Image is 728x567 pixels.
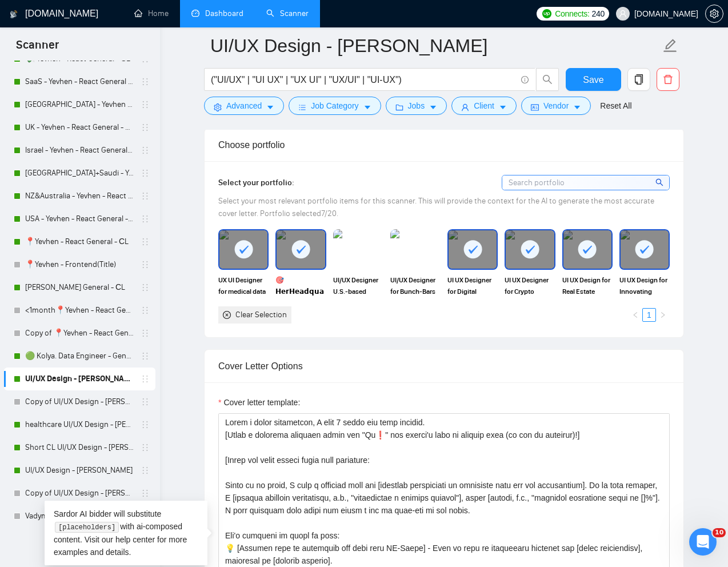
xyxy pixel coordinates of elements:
a: Vadym/ React Native(Target) [25,505,134,528]
span: holder [141,329,150,338]
button: copy [627,68,650,91]
a: dashboardDashboard [191,9,243,18]
a: <1month📍Yevhen - React General - СL [25,299,134,322]
span: copy [628,74,650,85]
a: 1 [643,309,655,321]
a: homeHome [134,9,169,18]
span: caret-down [363,103,371,111]
a: 📍Yevhen - React General - СL [25,230,134,253]
span: info-circle [521,76,529,83]
img: portfolio thumbnail image [390,229,441,269]
iframe: Intercom live chat [689,528,717,556]
span: holder [141,191,150,201]
span: search [655,176,665,189]
span: Save [583,73,603,87]
button: delete [657,68,679,91]
span: UI UX Design for Real Estate Marketing platform SmarterContact [562,274,613,297]
span: caret-down [429,103,437,111]
label: Cover letter template: [218,396,300,409]
span: 10 [713,528,726,537]
a: setting [705,9,723,18]
span: UI UX Designer for Crypto Platform Solana Tools | UX/UI Designer [505,274,555,297]
span: close-circle [223,311,231,319]
span: holder [141,306,150,315]
span: holder [141,100,150,109]
span: caret-down [266,103,274,111]
span: user [619,10,627,18]
input: Search Freelance Jobs... [211,73,516,87]
span: UX UI Designer for medical data collection platform AllClinics [218,274,269,297]
span: idcard [531,103,539,111]
span: Select your portfolio: [218,178,294,187]
span: UI UX Designer for Digital Invitation Design Platform (SaaS) | UI/UX [447,274,498,297]
span: holder [141,374,150,384]
span: user [461,103,469,111]
button: setting [705,5,723,23]
button: barsJob Categorycaret-down [289,97,381,115]
a: searchScanner [266,9,309,18]
button: left [629,308,642,322]
span: holder [141,283,150,292]
span: holder [141,466,150,475]
a: Copy of UI/UX Design - [PERSON_NAME] [25,482,134,505]
span: holder [141,146,150,155]
span: search [537,74,558,85]
div: Cover Letter Options [218,350,670,382]
span: caret-down [573,103,581,111]
span: bars [298,103,306,111]
span: delete [657,74,679,85]
span: holder [141,77,150,86]
span: holder [141,489,150,498]
a: [GEOGRAPHIC_DATA] - Yevhen - React General - СL [25,93,134,116]
span: caret-down [499,103,507,111]
button: search [536,68,559,91]
img: upwork-logo.png [542,9,551,18]
button: Save [566,68,621,91]
span: Select your most relevant portfolio items for this scanner. This will provide the context for the... [218,196,654,218]
a: Copy of UI/UX Design - [PERSON_NAME] [25,390,134,413]
input: Search portfolio [502,175,669,190]
span: holder [141,420,150,429]
button: settingAdvancedcaret-down [204,97,284,115]
span: Advanced [226,99,262,112]
span: edit [663,38,678,53]
span: holder [141,443,150,452]
span: holder [141,397,150,406]
a: [GEOGRAPHIC_DATA]+Saudi - Yevhen - React General - СL [25,162,134,185]
span: folder [395,103,403,111]
span: 🎯 𝗛𝗲𝗿𝗛𝗲𝗮𝗱𝗾𝘂𝗮𝗿𝘁𝗲𝗿𝘀: UI/UX mobile responsive web design [275,274,326,297]
span: Job Category [311,99,358,112]
a: Short CL UI/UX Design - [PERSON_NAME] [25,436,134,459]
span: left [632,312,639,318]
button: folderJobscaret-down [386,97,447,115]
span: Client [474,99,494,112]
span: double-left [136,540,147,552]
a: UI/UX Design - [PERSON_NAME] [25,459,134,482]
a: SaaS - Yevhen - React General - СL [25,70,134,93]
a: Reset All [600,99,631,112]
span: holder [141,214,150,223]
img: portfolio thumbnail image [333,229,383,269]
div: Choose portfolio [218,129,670,161]
a: Israel - Yevhen - React General - СL [25,139,134,162]
li: Next Page [656,308,670,322]
a: USA - Yevhen - React General - СL [25,207,134,230]
span: holder [141,352,150,361]
span: holder [141,237,150,246]
span: holder [141,512,150,521]
span: Jobs [408,99,425,112]
button: right [656,308,670,322]
input: Scanner name... [210,31,661,60]
span: holder [141,260,150,269]
span: holder [141,123,150,132]
li: Previous Page [629,308,642,322]
img: logo [10,5,18,23]
button: userClientcaret-down [451,97,517,115]
span: 240 [592,7,605,20]
span: holder [141,169,150,178]
a: 📍Yevhen - Frontend(Title) [25,253,134,276]
a: NZ&Australia - Yevhen - React General - СL [25,185,134,207]
span: UI UX Design for Innovating Recruitment Solutions StreamTalent [619,274,670,297]
span: UI/UX Designer U.S.-based service Welcome Renovation [333,274,383,297]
